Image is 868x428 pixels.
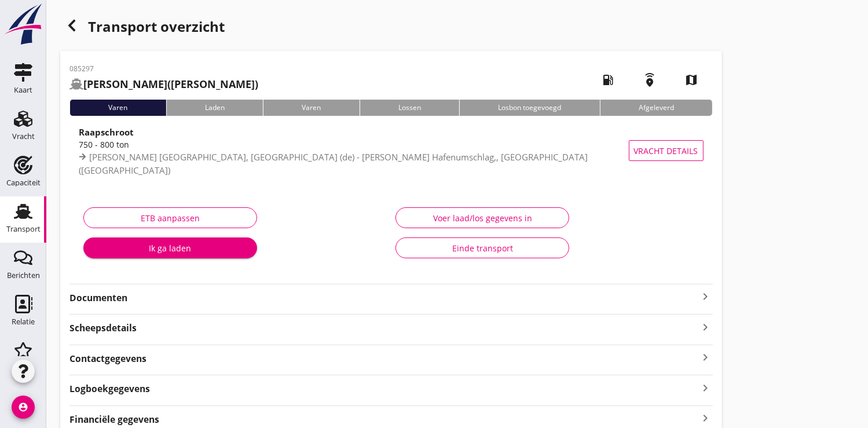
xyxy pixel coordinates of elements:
span: [PERSON_NAME] [GEOGRAPHIC_DATA], [GEOGRAPHIC_DATA] (de) - [PERSON_NAME] Hafenumschlag,, [GEOGRAPH... [79,151,588,176]
h2: ([PERSON_NAME]) [69,76,258,92]
img: logo-small.a267ee39.svg [2,3,44,46]
div: Losbon toegevoegd [459,100,600,116]
button: Einde transport [395,237,569,258]
button: Vracht details [629,140,704,161]
i: keyboard_arrow_right [699,350,713,365]
strong: Logboekgegevens [69,382,150,396]
button: ETB aanpassen [83,207,257,228]
div: Voer laad/los gegevens in [405,212,559,224]
p: 085297 [69,64,258,74]
i: keyboard_arrow_right [699,411,713,426]
div: Vracht [12,133,35,140]
button: Ik ga laden [83,237,257,258]
i: local_gas_station [592,64,625,96]
strong: Documenten [69,291,699,305]
div: Ik ga laden [93,242,248,254]
div: ETB aanpassen [93,212,247,224]
div: Transport [6,225,41,233]
i: keyboard_arrow_right [699,290,713,303]
div: Einde transport [405,242,559,254]
div: 750 - 800 ton [79,138,635,151]
i: emergency_share [634,64,666,96]
div: Varen [263,100,360,116]
i: map [676,64,708,96]
div: Lossen [360,100,460,116]
h1: Transport overzicht [60,14,722,51]
strong: Raapschroot [79,126,134,138]
strong: Scheepsdetails [69,321,137,335]
div: Varen [69,100,166,116]
div: Capaciteit [6,179,41,186]
button: Voer laad/los gegevens in [395,207,569,228]
span: Vracht details [634,145,698,157]
div: Afgeleverd [600,100,713,116]
div: Relatie [12,318,35,325]
i: account_circle [12,396,35,419]
i: keyboard_arrow_right [699,380,713,396]
strong: Contactgegevens [69,352,147,365]
strong: [PERSON_NAME] [83,77,167,91]
a: Raapschroot750 - 800 ton[PERSON_NAME] [GEOGRAPHIC_DATA], [GEOGRAPHIC_DATA] (de) - [PERSON_NAME] H... [69,125,713,176]
div: Berichten [7,272,40,279]
div: Laden [166,100,263,116]
strong: Financiële gegevens [69,413,159,426]
div: Kaart [14,86,32,94]
i: keyboard_arrow_right [699,319,713,335]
